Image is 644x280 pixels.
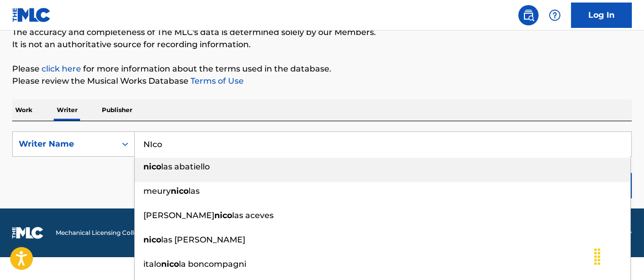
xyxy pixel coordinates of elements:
[12,8,51,22] img: MLC Logo
[12,227,44,239] img: logo
[522,9,535,21] img: search
[12,75,632,87] p: Please review the Musical Works Database
[188,186,200,196] span: las
[12,39,632,51] p: It is not an authoritative source for recording information.
[589,241,605,272] div: Drag
[161,162,210,171] span: las abatiello
[99,99,135,121] p: Publisher
[56,228,173,237] span: Mechanical Licensing Collective © 2025
[143,235,161,244] strong: nico
[232,211,274,220] span: las aceves
[179,259,246,269] span: la boncompagni
[143,186,171,196] span: meury
[161,235,245,244] span: las [PERSON_NAME]
[143,162,161,171] strong: nico
[518,5,539,25] a: Public Search
[549,9,561,21] img: help
[12,26,632,39] p: The accuracy and completeness of The MLC's data is determined solely by our Members.
[161,259,179,269] strong: nico
[214,211,232,220] strong: nico
[143,259,161,269] span: italo
[12,99,35,121] p: Work
[12,63,632,75] p: Please for more information about the terms used in the database.
[571,3,632,28] a: Log In
[54,99,81,121] p: Writer
[12,131,632,203] form: Search Form
[19,138,110,150] div: Writer Name
[42,64,81,74] a: click here
[545,5,565,25] div: Help
[188,76,244,86] a: Terms of Use
[143,211,214,220] span: [PERSON_NAME]
[593,231,644,280] iframe: Chat Widget
[171,186,188,196] strong: nico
